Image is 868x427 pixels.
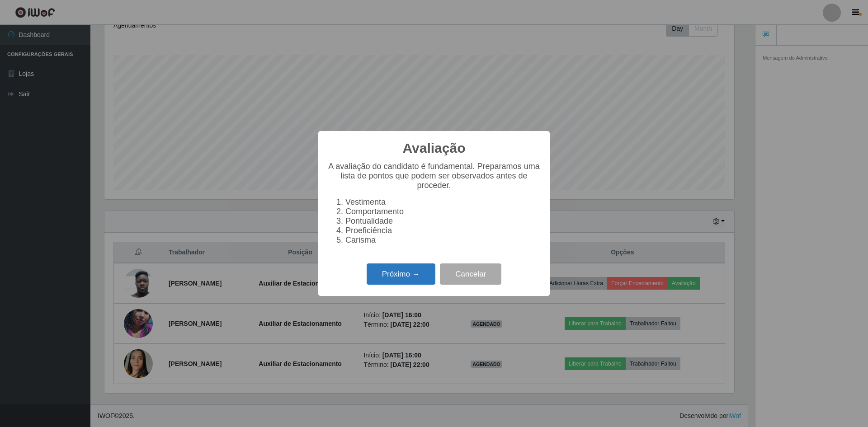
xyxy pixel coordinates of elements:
[345,197,541,207] li: Vestimenta
[345,207,541,216] li: Comportamento
[345,216,541,226] li: Pontualidade
[345,226,541,235] li: Proeficiência
[367,263,435,285] button: Próximo →
[403,140,466,156] h2: Avaliação
[440,263,501,285] button: Cancelar
[327,162,541,190] p: A avaliação do candidato é fundamental. Preparamos uma lista de pontos que podem ser observados a...
[345,235,541,245] li: Carisma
